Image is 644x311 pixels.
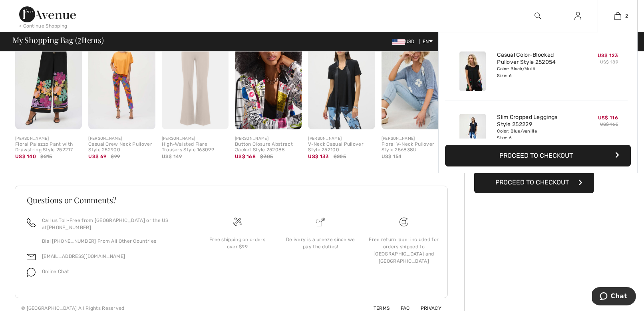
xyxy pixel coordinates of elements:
[27,218,36,227] img: call
[535,11,541,21] img: search the website
[47,225,91,230] a: [PHONE_NUMBER]
[308,154,329,159] span: US$ 133
[568,11,588,21] a: Sign In
[625,12,628,20] span: 2
[382,29,448,129] img: Floral V-Neck Pullover Style 256838U
[497,52,576,66] a: Casual Color-Blocked Pullover Style 252054
[88,154,106,159] span: US$ 69
[600,59,618,65] s: US$ 189
[15,154,36,159] span: US$ 140
[15,142,82,153] div: Floral Palazzo Pant with Drawstring Style 252217
[600,122,618,127] s: US$ 165
[260,153,273,160] span: $305
[40,153,52,160] span: $215
[308,142,375,153] div: V-Neck Casual Pullover Style 252100
[27,268,36,277] img: chat
[235,136,302,142] div: [PERSON_NAME]
[445,145,631,166] button: Proceed to Checkout
[19,22,68,30] div: < Continue Shopping
[614,11,621,21] img: My Bag
[285,236,356,250] div: Delivery is a breeze since we pay the duties!
[162,136,229,142] div: [PERSON_NAME]
[42,269,69,274] span: Online Chat
[459,114,486,153] img: Slim Cropped Leggings Style 252229
[308,29,375,129] img: V-Neck Casual Pullover Style 252100
[162,29,229,129] img: High-Waisted Flare Trousers Style 163099
[12,36,104,44] span: My Shopping Bag ( Items)
[400,218,408,226] img: Free shipping on orders over $99
[235,154,256,159] span: US$ 168
[235,142,302,153] div: Button Closure Abstract Jacket Style 252088
[15,29,82,129] img: Floral Palazzo Pant with Drawstring Style 252217
[459,52,486,91] img: Casual Color-Blocked Pullover Style 252054
[382,136,448,142] div: [PERSON_NAME]
[88,142,155,153] div: Casual Crew Neck Pullover Style 252900
[497,114,576,128] a: Slim Cropped Leggings Style 252229
[598,11,637,21] a: 2
[316,218,325,226] img: Delivery is a breeze since we pay the duties!
[111,153,120,160] span: $99
[364,305,390,311] a: Terms
[598,115,618,121] span: US$ 116
[598,53,618,58] span: US$ 123
[15,136,82,142] div: [PERSON_NAME]
[42,238,186,245] p: Dial [PHONE_NUMBER] From All Other Countries
[308,136,375,142] div: [PERSON_NAME]
[411,305,441,311] a: Privacy
[27,196,436,204] h3: Questions or Comments?
[78,34,81,44] span: 2
[497,66,576,79] div: Color: Black/Multi Size: 6
[382,142,448,153] div: Floral V-Neck Pullover Style 256838U
[495,178,569,186] span: Proceed to Checkout
[423,39,433,44] span: EN
[392,39,418,44] span: USD
[233,218,242,226] img: Free shipping on orders over $99
[235,29,302,129] img: Button Closure Abstract Jacket Style 252088
[202,236,272,250] div: Free shipping on orders over $99
[497,128,576,141] div: Color: Blue/vanilla Size: 6
[19,6,76,22] img: 1ère Avenue
[391,305,410,311] a: FAQ
[162,142,229,153] div: High-Waisted Flare Trousers Style 163099
[369,236,439,265] div: Free return label included for orders shipped to [GEOGRAPHIC_DATA] and [GEOGRAPHIC_DATA]
[382,154,402,159] span: US$ 154
[42,254,125,259] a: [EMAIL_ADDRESS][DOMAIN_NAME]
[27,253,36,261] img: email
[162,154,182,159] span: US$ 149
[88,29,155,129] img: Casual Crew Neck Pullover Style 252900
[42,217,186,231] p: Call us Toll-Free from [GEOGRAPHIC_DATA] or the US at
[474,172,594,193] button: Proceed to Checkout
[392,39,405,45] img: US Dollar
[334,153,346,160] span: $205
[88,136,155,142] div: [PERSON_NAME]
[574,11,581,21] img: My Info
[592,287,636,307] iframe: Opens a widget where you can chat to one of our agents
